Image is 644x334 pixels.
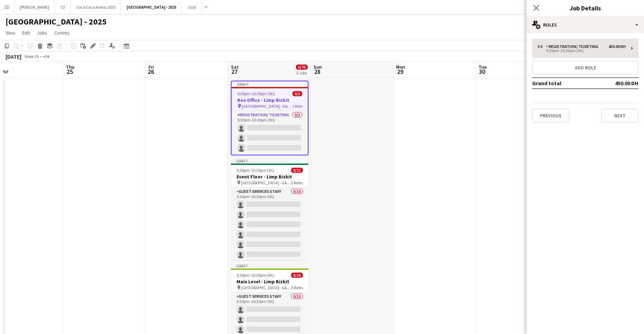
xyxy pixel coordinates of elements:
[237,273,274,278] span: 5:30pm-10:30pm (5h)
[292,104,302,109] span: 1 Role
[23,54,40,59] span: Week 39
[291,168,303,173] span: 0/11
[6,53,21,60] div: [DATE]
[54,30,70,36] span: Comms
[65,68,75,76] span: 25
[19,28,33,37] a: Edit
[532,78,595,89] td: Grand total
[241,285,291,290] span: [GEOGRAPHIC_DATA] - GATE 7
[231,263,308,268] div: Draft
[121,0,182,14] button: [GEOGRAPHIC_DATA] - 2025
[532,109,569,122] button: Previous
[231,188,308,301] app-card-role: Guest Services Staff0/105:30pm-10:30pm (5h)
[55,0,71,14] button: C3
[527,17,644,33] div: Roles
[51,28,73,37] a: Comms
[395,68,405,76] span: 29
[147,68,154,76] span: 26
[231,174,308,180] h3: Event Floor - Limp Bizkit
[242,104,292,109] span: [GEOGRAPHIC_DATA] - GATE 7
[291,285,303,290] span: 3 Roles
[3,28,18,37] a: View
[231,158,308,164] div: Draft
[241,180,291,185] span: [GEOGRAPHIC_DATA] - GATE 7
[22,30,30,36] span: Edit
[608,44,626,49] div: 450.00 DH
[296,70,307,76] div: 5 Jobs
[71,0,121,14] button: Coca Coca Arena 2025
[313,68,322,76] span: 28
[232,81,308,87] div: Draft
[396,64,405,70] span: Mon
[292,91,302,96] span: 0/3
[532,61,638,75] button: Add role
[6,17,107,27] h1: [GEOGRAPHIC_DATA] - 2025
[546,44,601,49] div: Registration/ Ticketing
[296,65,308,70] span: 0/76
[291,180,303,185] span: 2 Roles
[231,158,308,260] app-job-card: Draft5:30pm-10:30pm (5h)0/11Event Floor - Limp Bizkit [GEOGRAPHIC_DATA] - GATE 72 RolesGuest Serv...
[34,28,50,37] a: Jobs
[478,68,487,76] span: 30
[14,0,55,14] button: [PERSON_NAME]
[6,30,15,36] span: View
[538,44,546,49] div: 3 x
[231,64,239,70] span: Sat
[231,81,308,155] app-job-card: Draft5:30pm-10:30pm (5h)0/3Box Office - Limp Bizkit [GEOGRAPHIC_DATA] - GATE 71 RoleRegistration/...
[66,64,75,70] span: Thu
[314,64,322,70] span: Sun
[232,97,308,103] h3: Box Office - Limp Bizkit
[479,64,487,70] span: Tue
[538,49,626,52] div: 5:30pm-10:30pm (5h)
[182,0,202,14] button: Zaid
[231,278,308,285] h3: Main Level - Limp Bizkit
[232,111,308,155] app-card-role: Registration/ Ticketing0/35:30pm-10:30pm (5h)
[291,273,303,278] span: 0/16
[230,68,239,76] span: 27
[43,54,49,59] div: +04
[37,30,47,36] span: Jobs
[595,78,638,89] td: 450.00 DH
[237,91,275,96] span: 5:30pm-10:30pm (5h)
[527,3,644,12] h3: Job Details
[148,64,154,70] span: Fri
[601,109,638,122] button: Next
[237,168,274,173] span: 5:30pm-10:30pm (5h)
